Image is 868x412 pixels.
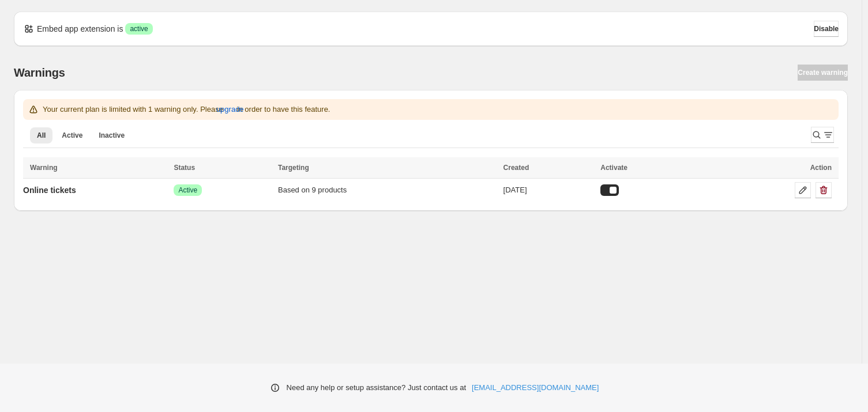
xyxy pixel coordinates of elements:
[37,131,46,140] span: All
[62,131,82,140] span: Active
[23,181,76,199] a: Online tickets
[814,24,839,33] span: Disable
[278,184,497,196] div: Based on 9 products
[216,104,244,115] span: upgrade
[600,164,627,172] span: Activate
[216,100,244,119] button: upgrade
[503,164,529,172] span: Created
[278,164,309,172] span: Targeting
[503,184,594,196] div: [DATE]
[472,382,599,394] a: [EMAIL_ADDRESS][DOMAIN_NAME]
[43,104,330,115] p: Your current plan is limited with 1 warning only. Please in order to have this feature.
[14,66,65,80] h2: Warnings
[37,23,123,35] p: Embed app extension is
[174,164,195,172] span: Status
[130,24,148,33] span: active
[178,186,197,195] span: Active
[30,164,58,172] span: Warning
[23,184,76,196] p: Online tickets
[811,127,834,143] button: Search and filter results
[814,21,839,37] button: Disable
[99,131,125,140] span: Inactive
[810,164,832,172] span: Action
